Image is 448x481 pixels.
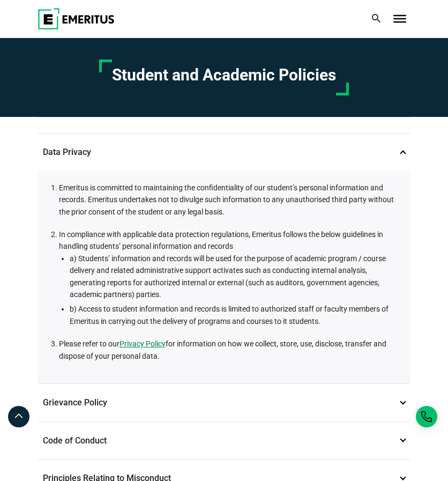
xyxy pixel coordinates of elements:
[393,15,406,23] button: Toggle Menu
[59,228,400,327] li: In compliance with applicable data protection regulations, Emeritus follows the below guidelines ...
[70,253,400,301] li: a) Students’ information and records will be used for the purpose of academic program / course de...
[112,65,336,85] h1: Student and Academic Policies
[120,338,166,350] a: Privacy Policy
[38,134,410,171] p: Data Privacy
[59,182,400,218] li: Emeritus is committed to maintaining the confidentiality of our student’s personal information an...
[38,422,410,460] p: Code of Conduct
[59,338,400,362] li: Please refer to our for information on how we collect, store, use, disclose, transfer and dispose...
[70,303,400,327] li: b) Access to student information and records is limited to authorized staff or faculty members of...
[38,384,410,421] p: Grievance Policy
